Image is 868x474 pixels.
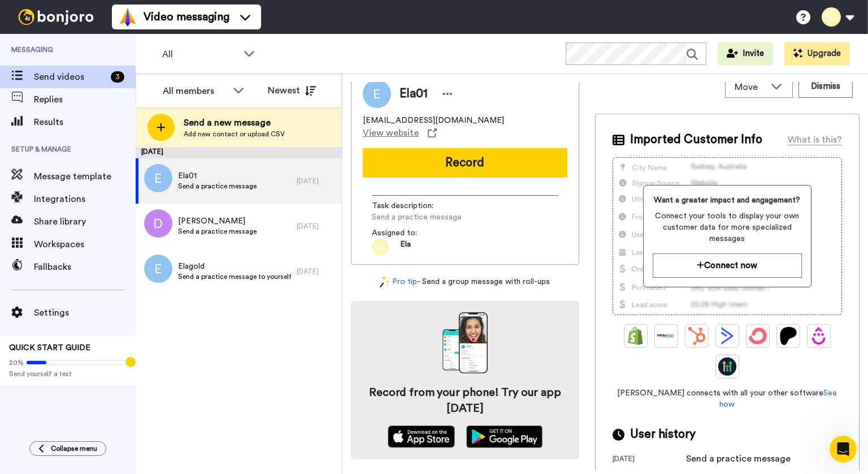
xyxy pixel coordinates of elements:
span: Add new contact or upload CSV [184,130,285,139]
span: Connect your tools to display your own customer data for more specialized messages [653,210,802,244]
span: Ela [400,239,411,256]
span: QUICK START GUIDE [9,344,90,352]
h4: Record from your phone! Try our app [DATE] [362,385,568,416]
span: Settings [34,306,136,320]
img: ConvertKit [749,327,767,345]
div: [DATE] [136,147,342,158]
span: Send a practice message [178,182,257,191]
img: Shopify [627,327,645,345]
span: Send a practice message to yourself [178,272,291,281]
div: What is this? [788,133,842,146]
img: vm-color.svg [119,8,137,26]
img: bj-logo-header-white.svg [14,9,98,25]
button: Invite [718,42,773,65]
img: download [442,312,488,373]
button: Dismiss [798,75,853,98]
span: Imported Customer Info [630,131,762,148]
img: ActiveCampaign [718,327,736,345]
span: Send a practice message [178,227,257,236]
span: 20% [9,358,24,367]
span: Send yourself a test [9,369,127,378]
img: Hubspot [688,327,706,345]
div: All members [163,84,227,98]
span: Video messaging [144,9,229,25]
div: [DATE] [297,222,336,231]
div: Tooltip anchor [125,357,136,367]
span: Ela01 [400,85,428,102]
span: Send a practice message [372,212,479,223]
img: Drip [810,327,828,345]
img: e.png [144,164,172,192]
img: playstore [466,425,542,448]
span: Move [735,80,765,94]
span: Collapse menu [51,444,97,453]
button: Connect now [653,253,802,278]
span: Send a new message [184,116,285,130]
span: View website [363,126,419,140]
a: View website [363,126,437,140]
img: d.png [144,209,172,238]
img: magic-wand.svg [380,276,390,288]
span: [PERSON_NAME] connects with all your other software [613,387,842,410]
img: Patreon [779,327,797,345]
button: Collapse menu [29,441,106,456]
button: Newest [259,79,324,102]
span: Assigned to: [372,227,451,239]
span: Replies [34,93,136,106]
div: [DATE] [297,176,336,186]
span: Elagold [178,261,291,272]
span: [PERSON_NAME] [178,216,257,227]
span: Ela01 [178,170,257,182]
img: GoHighLevel [718,357,736,376]
img: Image of Ela01 [363,80,391,108]
img: appstore [388,425,455,448]
div: [DATE] [613,454,686,466]
iframe: Intercom live chat [830,436,857,463]
img: e.png [144,255,172,283]
div: - Send a group message with roll-ups [351,276,579,288]
div: Send a practice message [686,452,791,466]
span: [EMAIL_ADDRESS][DOMAIN_NAME] [363,115,504,126]
img: d08d2071-d26f-487f-9a5c-4b3e57f8b30f.png [372,239,389,256]
span: Message template [34,170,136,183]
div: 3 [111,71,124,83]
img: Ontraport [657,327,675,345]
span: Results [34,115,136,129]
button: Upgrade [784,42,850,65]
span: Send videos [34,70,106,84]
span: Workspaces [34,238,136,251]
span: Share library [34,215,136,229]
a: Pro tip [380,276,417,288]
span: User history [630,426,696,443]
span: Fallbacks [34,260,136,274]
span: All [162,48,238,61]
span: Integrations [34,192,136,206]
span: Want a greater impact and engagement? [653,195,802,206]
span: Task description : [372,200,451,212]
button: Record [363,148,567,178]
div: [DATE] [297,267,336,276]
